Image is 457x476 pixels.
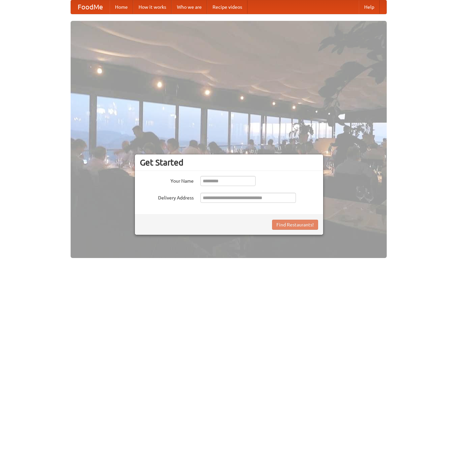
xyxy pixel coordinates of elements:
[140,176,194,184] label: Your Name
[140,157,318,168] h3: Get Started
[272,220,318,230] button: Find Restaurants!
[133,0,172,14] a: How it works
[71,0,110,14] a: FoodMe
[359,0,380,14] a: Help
[110,0,133,14] a: Home
[140,193,194,201] label: Delivery Address
[207,0,247,14] a: Recipe videos
[172,0,207,14] a: Who we are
